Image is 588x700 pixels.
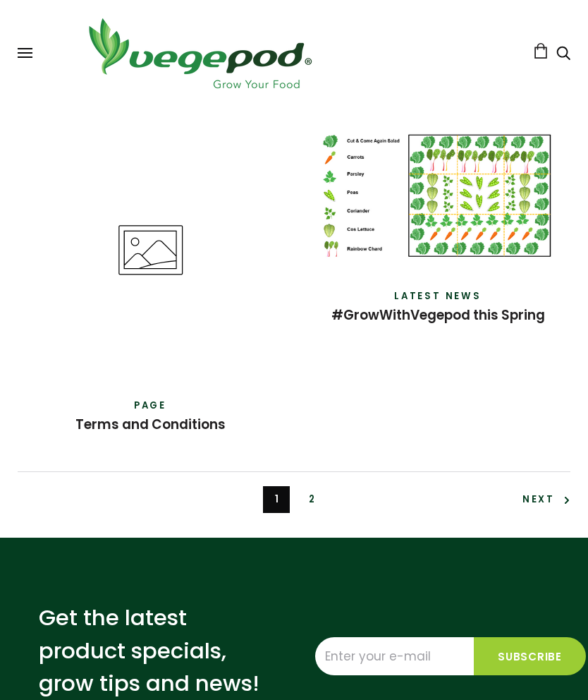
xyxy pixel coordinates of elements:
input: Subscribe [474,637,586,675]
a: Latest News [394,289,482,303]
a: #GrowWithVegepod this Spring [331,306,545,325]
span: 1 [275,493,278,506]
span: Next [522,493,570,506]
p: Get the latest product specials, grow tips and news! [39,601,273,700]
a: Search [556,47,570,62]
img: #GrowWithVegepod this Spring [305,118,570,274]
img: Vegepod [76,14,323,92]
a: Terms and Conditions [75,415,226,434]
input: Enter your e-mail [315,637,474,675]
a: Next [522,486,570,513]
h4: Page [28,399,272,413]
a: 2 [298,486,325,513]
